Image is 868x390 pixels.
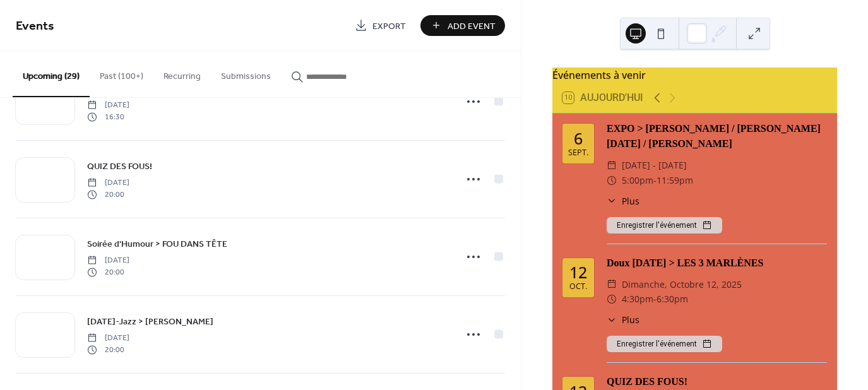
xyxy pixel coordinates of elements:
button: Enregistrer l'événement [607,336,722,352]
span: [DATE] [87,255,129,266]
button: Add Event [420,15,505,36]
span: Plus [622,194,639,208]
a: Export [345,15,415,36]
div: 6 [574,131,583,146]
div: ​ [607,313,617,326]
span: [DATE] [87,100,129,111]
span: [DATE] - [DATE] [622,158,687,173]
a: QUIZ DES FOUS! [87,159,152,174]
span: 20:00 [87,344,129,355]
div: oct. [569,283,587,291]
span: [DATE] [87,177,129,189]
span: 20:00 [87,189,129,200]
div: 12 [569,264,587,280]
div: Événements à venir [552,68,837,83]
span: 4:30pm [622,292,653,307]
button: Submissions [211,51,281,96]
div: QUIZ DES FOUS! [607,374,827,389]
a: [DATE]-Jazz > [PERSON_NAME] [87,314,213,329]
span: Events [16,14,54,38]
span: - [653,292,657,307]
span: Plus [622,313,639,326]
div: sept. [568,149,588,157]
span: [DATE] [87,333,129,344]
div: ​ [607,158,617,173]
a: Soirée d'Humour > FOU DANS TÊTE [87,237,227,251]
span: 11:59pm [657,173,693,188]
span: 5:00pm [622,173,653,188]
span: 20:00 [87,266,129,278]
span: Add Event [448,20,496,33]
span: Soirée d'Humour > FOU DANS TÊTE [87,238,227,251]
button: ​Plus [607,313,639,326]
button: Enregistrer l'événement [607,217,722,233]
button: Upcoming (29) [13,51,90,97]
div: ​ [607,292,617,307]
div: ​ [607,277,617,292]
span: [DATE]-Jazz > [PERSON_NAME] [87,316,213,329]
span: dimanche, octobre 12, 2025 [622,277,742,292]
span: Export [372,20,406,33]
span: QUIZ DES FOUS! [87,160,152,174]
div: ​ [607,173,617,188]
span: 6:30pm [657,292,688,307]
span: - [653,173,657,188]
button: Recurring [153,51,211,96]
div: ​ [607,194,617,208]
span: 16:30 [87,111,129,122]
button: ​Plus [607,194,639,208]
div: EXPO > [PERSON_NAME] / [PERSON_NAME][DATE] / [PERSON_NAME] [607,121,827,151]
div: Doux [DATE] > LES 3 MARLÈNES [607,256,827,271]
button: Past (100+) [90,51,153,96]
